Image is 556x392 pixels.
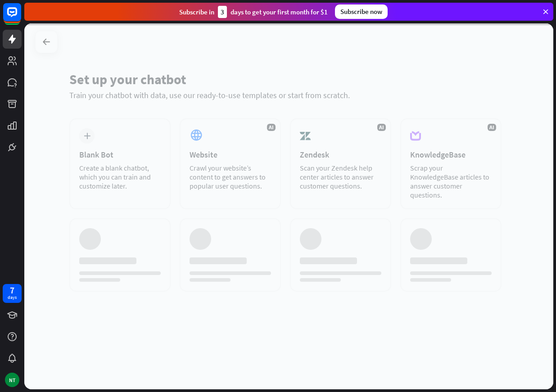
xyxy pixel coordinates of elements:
[218,6,227,18] div: 3
[5,373,19,387] div: NT
[10,286,14,294] div: 7
[179,6,328,18] div: Subscribe in days to get your first month for $1
[335,5,388,19] div: Subscribe now
[3,284,22,303] a: 7 days
[8,294,17,301] div: days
